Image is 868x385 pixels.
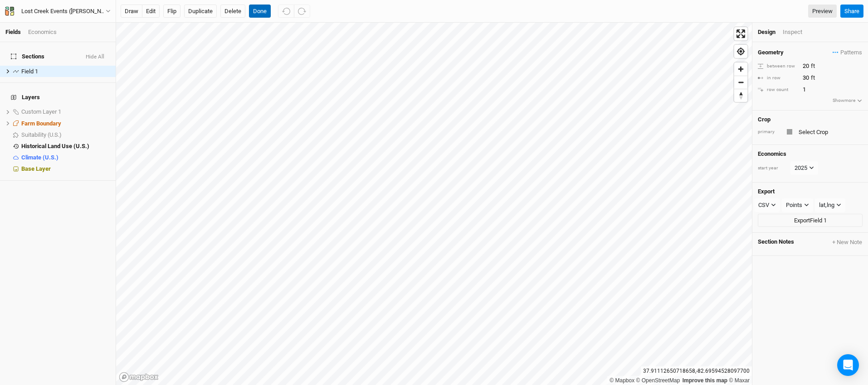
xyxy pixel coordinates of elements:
h4: Geometry [758,49,784,56]
div: Economics [28,28,57,36]
a: Improve this map [683,377,727,384]
span: Base Layer [21,165,51,172]
button: Zoom in [734,63,747,76]
div: Field 1 [21,68,110,75]
button: Done [249,5,271,18]
div: Points [786,201,802,210]
div: lat,lng [819,201,834,210]
div: primary [758,129,780,135]
a: Fields [5,29,21,35]
span: Climate (U.S.) [21,154,59,161]
button: Lost Creek Events ([PERSON_NAME]) [5,6,111,16]
div: between row [758,63,798,70]
a: Mapbox [610,377,634,384]
button: Patterns [832,48,863,58]
h4: Crop [758,116,770,123]
span: Historical Land Use (U.S.) [21,143,89,149]
button: 2025 [790,161,818,175]
button: edit [142,5,160,18]
button: Points [782,198,813,212]
div: start year [758,165,790,172]
span: Section Notes [758,238,794,246]
div: row count [758,87,798,93]
button: Flip [163,5,180,18]
span: Custom Layer 1 [21,108,61,115]
a: Mapbox logo [119,372,159,382]
h4: Layers [5,88,110,106]
button: Share [840,5,863,18]
canvas: Map [116,23,752,385]
button: CSV [754,198,780,212]
div: Historical Land Use (U.S.) [21,143,110,150]
a: Preview [808,5,837,18]
div: Custom Layer 1 [21,108,110,115]
div: CSV [758,201,769,210]
span: Suitability (U.S.) [21,131,62,138]
button: Delete [220,5,245,18]
span: Field 1 [21,68,38,75]
span: Farm Boundary [21,120,61,127]
div: Open Intercom Messenger [837,354,859,376]
button: Hide All [85,54,105,60]
button: Showmore [832,96,863,105]
div: Inspect [783,28,815,36]
div: Lost Creek Events (Jodi Short) [21,7,106,16]
button: Reset bearing to north [734,89,747,102]
button: Redo (^Z) [294,5,310,18]
button: Undo (^z) [278,5,294,18]
a: OpenStreetMap [636,377,680,384]
span: Patterns [833,48,862,57]
button: ExportField 1 [758,214,863,227]
input: Select Crop [796,126,863,137]
button: + New Note [832,238,863,246]
div: in row [758,75,798,82]
button: lat,lng [815,198,845,212]
div: Base Layer [21,165,110,173]
span: Zoom out [734,76,747,89]
h4: Export [758,188,863,195]
div: Lost Creek Events ([PERSON_NAME]) [21,7,106,16]
div: Design [758,28,775,36]
a: Maxar [729,377,750,384]
span: Sections [11,53,44,60]
h4: Economics [758,150,863,158]
button: Zoom out [734,76,747,89]
button: draw [121,5,142,18]
button: Enter fullscreen [734,27,747,40]
span: Reset bearing to north [734,89,747,102]
div: Suitability (U.S.) [21,131,110,139]
button: Find my location [734,45,747,58]
button: Duplicate [184,5,217,18]
div: Farm Boundary [21,120,110,127]
div: 37.91112650718658 , -82.69594528097700 [641,366,752,376]
div: Climate (U.S.) [21,154,110,161]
